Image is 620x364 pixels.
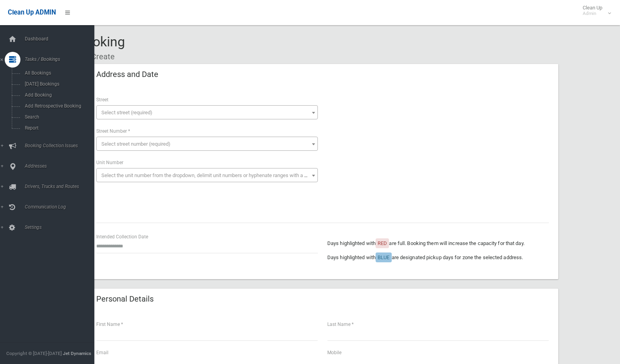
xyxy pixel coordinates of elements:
p: Days highlighted with are full. Booking them will increase the capacity for that day. [327,239,549,248]
span: Settings [22,225,100,230]
span: Communication Log [22,204,100,210]
li: Create [86,49,115,64]
strong: Jet Dynamics [63,351,91,356]
span: Booking Collection Issues [22,143,100,148]
span: Add Booking [22,92,94,98]
span: Clean Up [579,5,610,16]
span: Search [22,114,94,120]
span: Tasks / Bookings [22,57,100,62]
span: All Bookings [22,70,94,76]
span: Report [22,125,94,131]
span: Select the unit number from the dropdown, delimit unit numbers or hyphenate ranges with a comma [101,172,321,178]
span: Select street number (required) [101,141,171,147]
span: Select street (required) [101,110,152,115]
span: Drivers, Trucks and Routes [22,184,100,189]
span: Copyright © [DATE]-[DATE] [6,351,62,356]
header: Personal Details [87,291,163,307]
span: Dashboard [22,36,100,42]
span: RED [378,240,387,246]
span: BLUE [378,254,389,260]
span: Addresses [22,163,100,169]
p: Days highlighted with are designated pickup days for zone the selected address. [327,253,549,262]
header: Address and Date [87,67,168,82]
span: Clean Up ADMIN [8,9,56,16]
span: [DATE] Bookings [22,81,94,87]
small: Admin [583,11,602,16]
span: Add Retrospective Booking [22,103,94,109]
